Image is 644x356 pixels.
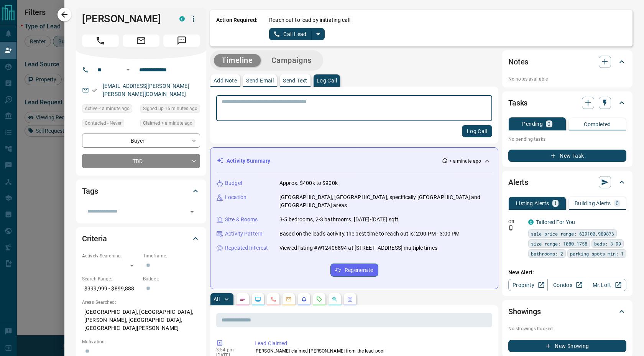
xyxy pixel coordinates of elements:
[616,201,619,206] p: 0
[531,250,563,257] span: bathrooms: 2
[508,173,626,191] div: Alerts
[508,340,626,352] button: New Showing
[279,179,338,187] p: Approx. $400k to $900k
[85,119,122,127] span: Contacted - Never
[225,230,263,238] p: Activity Pattern
[279,216,398,224] p: 3-5 bedrooms, 2-3 bathrooms, [DATE]-[DATE] sqft
[82,229,200,248] div: Criteria
[594,240,621,247] span: beds: 3-99
[82,275,139,282] p: Search Range:
[269,28,312,40] button: Call Lead
[82,104,136,115] div: Tue Sep 16 2025
[587,279,626,291] a: Mr.Loft
[522,121,543,127] p: Pending
[462,125,492,137] button: Log Call
[547,279,587,291] a: Condos
[214,78,237,83] p: Add Note
[225,179,243,187] p: Budget
[82,185,98,197] h2: Tags
[82,306,200,335] p: [GEOGRAPHIC_DATA], [GEOGRAPHIC_DATA], [PERSON_NAME], [GEOGRAPHIC_DATA], [GEOGRAPHIC_DATA][PERSON_...
[508,269,626,277] p: New Alert:
[279,244,437,252] p: Viewed listing #W12406894 at [STREET_ADDRESS] multiple times
[508,133,626,145] p: No pending tasks
[255,348,489,354] p: [PERSON_NAME] claimed [PERSON_NAME] from the lead pool
[82,13,168,25] h1: [PERSON_NAME]
[123,65,133,74] button: Open
[347,296,353,302] svg: Agent Actions
[264,54,319,67] button: Campaigns
[508,94,626,112] div: Tasks
[240,296,246,302] svg: Notes
[216,347,243,353] p: 3:54 pm
[317,78,337,83] p: Log Call
[82,154,200,168] div: TBD
[508,53,626,71] div: Notes
[246,78,274,83] p: Send Email
[103,83,189,97] a: [EMAIL_ADDRESS][PERSON_NAME][PERSON_NAME][DOMAIN_NAME]
[255,296,261,302] svg: Lead Browsing Activity
[570,250,624,257] span: parking spots min: 1
[82,299,200,306] p: Areas Searched:
[508,56,528,68] h2: Notes
[143,105,197,112] span: Signed up 15 minutes ago
[82,133,200,148] div: Buyer
[143,252,200,259] p: Timeframe:
[225,216,258,224] p: Size & Rooms
[82,252,139,259] p: Actively Searching:
[554,201,557,206] p: 1
[508,76,626,82] p: No notes available
[225,244,268,252] p: Repeated Interest
[575,201,611,206] p: Building Alerts
[269,28,325,40] div: split button
[332,296,338,302] svg: Opportunities
[227,157,270,165] p: Activity Summary
[92,87,97,93] svg: Email Verified
[270,296,276,302] svg: Calls
[508,279,548,291] a: Property
[508,218,524,225] p: Off
[508,150,626,162] button: New Task
[584,122,611,127] p: Completed
[330,264,378,277] button: Regenerate
[82,35,119,47] span: Call
[531,240,587,247] span: size range: 1080,1758
[301,296,307,302] svg: Listing Alerts
[508,97,527,109] h2: Tasks
[179,16,185,21] div: condos.ca
[508,176,528,188] h2: Alerts
[536,219,575,225] a: Tailored For You
[225,193,246,201] p: Location
[508,225,514,231] svg: Push Notification Only
[508,325,626,332] p: No showings booked
[283,78,307,83] p: Send Text
[216,16,258,40] p: Action Required:
[449,158,481,165] p: < a minute ago
[279,193,492,209] p: [GEOGRAPHIC_DATA], [GEOGRAPHIC_DATA], specifically [GEOGRAPHIC_DATA] and [GEOGRAPHIC_DATA] areas
[163,35,200,47] span: Message
[316,296,322,302] svg: Requests
[217,154,492,168] div: Activity Summary< a minute ago
[123,35,159,47] span: Email
[214,297,220,302] p: All
[516,201,549,206] p: Listing Alerts
[269,16,350,24] p: Reach out to lead by initiating call
[82,182,200,200] div: Tags
[528,219,534,225] div: condos.ca
[143,275,200,282] p: Budget:
[279,230,460,238] p: Based on the lead's activity, the best time to reach out is: 2:00 PM - 3:00 PM
[143,119,192,127] span: Claimed < a minute ago
[140,104,200,115] div: Tue Sep 16 2025
[82,232,107,245] h2: Criteria
[286,296,292,302] svg: Emails
[140,119,200,130] div: Tue Sep 16 2025
[82,282,139,295] p: $399,999 - $899,888
[82,338,200,345] p: Motivation:
[547,121,550,127] p: 0
[531,230,614,237] span: sale price range: 629100,989876
[214,54,261,67] button: Timeline
[508,305,541,318] h2: Showings
[187,206,197,217] button: Open
[255,340,489,348] p: Lead Claimed
[508,302,626,321] div: Showings
[85,105,130,112] span: Active < a minute ago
